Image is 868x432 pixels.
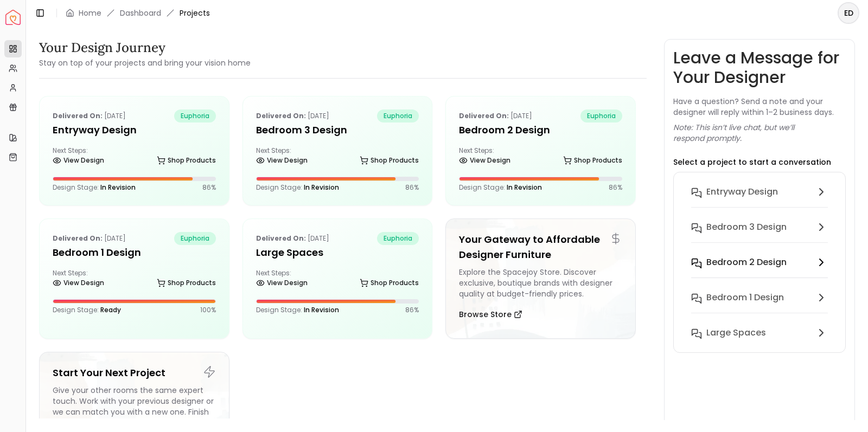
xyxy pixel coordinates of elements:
[706,326,766,339] h6: Large Spaces
[459,111,509,120] b: Delivered on:
[706,256,787,269] h6: Bedroom 2 design
[53,232,126,245] p: [DATE]
[174,232,216,245] span: euphoria
[53,122,216,138] h5: entryway design
[256,153,308,168] a: View Design
[673,122,846,144] p: Note: This isn’t live chat, but we’ll respond promptly.
[682,322,837,344] button: Large Spaces
[256,122,419,138] h5: Bedroom 3 design
[256,275,308,291] a: View Design
[53,153,104,168] a: View Design
[180,8,210,18] span: Projects
[79,8,101,18] a: Home
[360,153,419,168] a: Shop Products
[459,183,542,192] p: Design Stage:
[459,153,510,168] a: View Design
[673,96,846,118] p: Have a question? Send a note and your designer will reply within 1–2 business days.
[53,365,216,381] h5: Start Your Next Project
[256,306,339,314] p: Design Stage:
[256,232,329,245] p: [DATE]
[202,183,216,192] p: 86 %
[174,109,216,122] span: euphoria
[5,10,21,25] a: Spacejoy
[53,385,216,428] div: Give your other rooms the same expert touch. Work with your previous designer or we can match you...
[682,216,837,252] button: Bedroom 3 design
[673,48,846,87] h3: Leave a Message for Your Designer
[53,306,121,314] p: Design Stage:
[360,275,419,291] a: Shop Products
[673,157,831,167] p: Select a project to start a conversation
[157,275,216,291] a: Shop Products
[304,183,339,192] span: In Revision
[53,111,103,120] b: Delivered on:
[377,232,419,245] span: euphoria
[256,234,306,243] b: Delivered on:
[53,269,216,291] div: Next Steps:
[53,275,104,291] a: View Design
[5,10,21,25] img: Spacejoy Logo
[838,2,859,24] button: ED
[39,39,251,56] h3: Your Design Journey
[377,109,419,122] span: euphoria
[706,221,787,234] h6: Bedroom 3 design
[405,306,419,314] p: 86 %
[256,183,339,192] p: Design Stage:
[706,291,784,304] h6: Bedroom 1 design
[256,111,306,120] b: Delivered on:
[580,109,622,122] span: euphoria
[405,183,419,192] p: 86 %
[256,146,419,168] div: Next Steps:
[120,8,161,18] a: Dashboard
[256,109,329,122] p: [DATE]
[66,8,210,18] nav: breadcrumb
[100,183,136,192] span: In Revision
[706,185,778,198] h6: entryway design
[157,153,216,168] a: Shop Products
[256,245,419,260] h5: Large Spaces
[200,306,216,314] p: 100 %
[459,122,622,138] h5: Bedroom 2 design
[563,153,622,168] a: Shop Products
[459,267,622,299] div: Explore the Spacejoy Store. Discover exclusive, boutique brands with designer quality at budget-f...
[839,3,858,23] span: ED
[459,146,622,168] div: Next Steps:
[53,146,216,168] div: Next Steps:
[53,109,126,122] p: [DATE]
[459,304,522,325] button: Browse Store
[459,109,532,122] p: [DATE]
[100,305,121,314] span: Ready
[682,181,837,216] button: entryway design
[53,245,216,260] h5: Bedroom 1 design
[304,305,339,314] span: In Revision
[53,183,136,192] p: Design Stage:
[682,287,837,322] button: Bedroom 1 design
[507,183,542,192] span: In Revision
[39,57,251,68] small: Stay on top of your projects and bring your vision home
[53,234,103,243] b: Delivered on:
[682,252,837,287] button: Bedroom 2 design
[609,183,622,192] p: 86 %
[459,232,622,262] h5: Your Gateway to Affordable Designer Furniture
[445,218,636,339] a: Your Gateway to Affordable Designer FurnitureExplore the Spacejoy Store. Discover exclusive, bout...
[256,269,419,291] div: Next Steps:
